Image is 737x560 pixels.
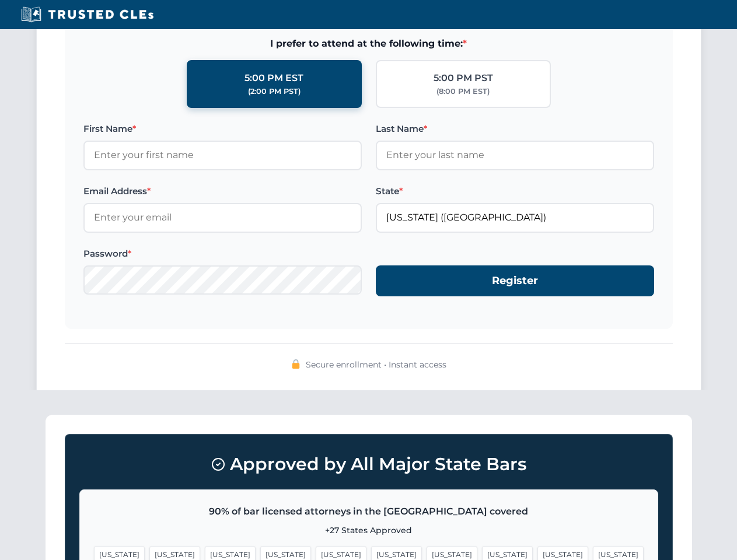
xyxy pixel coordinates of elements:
[94,524,644,537] p: +27 States Approved
[94,504,644,519] p: 90% of bar licensed attorneys in the [GEOGRAPHIC_DATA] covered
[376,184,654,198] label: State
[83,247,362,261] label: Password
[376,265,654,296] button: Register
[306,358,446,371] span: Secure enrollment • Instant access
[83,36,654,51] span: I prefer to attend at the following time:
[83,203,362,232] input: Enter your email
[434,71,493,86] div: 5:00 PM PST
[376,203,654,232] input: Florida (FL)
[83,122,362,136] label: First Name
[79,449,658,480] h3: Approved by All Major State Bars
[244,71,303,86] div: 5:00 PM EST
[376,122,654,136] label: Last Name
[291,359,301,369] img: 🔒
[376,141,654,170] input: Enter your last name
[83,184,362,198] label: Email Address
[436,86,490,97] div: (8:00 PM EST)
[18,6,157,23] img: Trusted CLEs
[248,86,301,97] div: (2:00 PM PST)
[83,141,362,170] input: Enter your first name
